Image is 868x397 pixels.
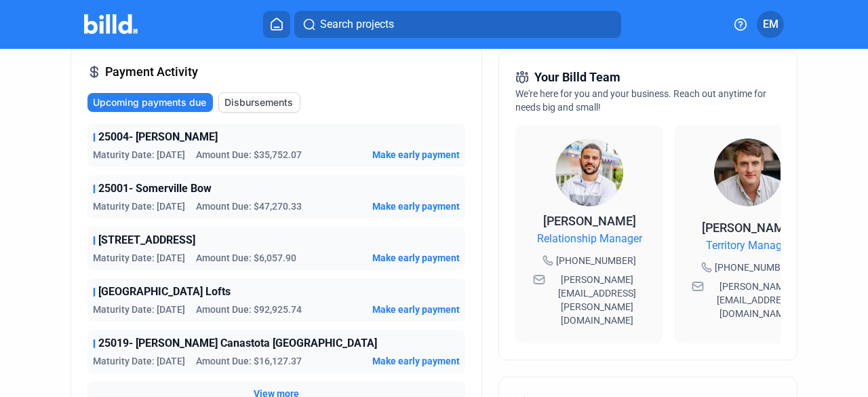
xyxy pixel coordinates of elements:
span: Search projects [320,16,394,33]
span: 25019- [PERSON_NAME] Canastota [GEOGRAPHIC_DATA] [98,335,377,352]
button: Upcoming payments due [87,93,213,112]
span: Territory Manager [706,238,791,254]
span: Amount Due: $16,127.37 [196,354,302,368]
span: Maturity Date: [DATE] [93,251,185,265]
span: Disbursements [224,96,293,109]
span: Your Billd Team [534,68,620,87]
span: Amount Due: $6,057.90 [196,251,296,265]
span: [PERSON_NAME][EMAIL_ADDRESS][PERSON_NAME][DOMAIN_NAME] [548,273,646,327]
button: EM [757,11,784,38]
img: Billd Company Logo [84,14,138,34]
span: Amount Due: $47,270.33 [196,200,302,213]
span: [GEOGRAPHIC_DATA] Lofts [98,284,231,300]
button: Search projects [294,11,621,38]
button: Make early payment [372,148,460,162]
span: Maturity Date: [DATE] [93,303,185,316]
span: [STREET_ADDRESS] [98,232,195,248]
img: Territory Manager [714,138,782,206]
span: [PERSON_NAME] [702,221,795,235]
span: 25004- [PERSON_NAME] [98,129,218,145]
span: [PHONE_NUMBER] [556,254,636,267]
span: EM [763,16,778,33]
button: Make early payment [372,200,460,213]
span: Upcoming payments due [93,96,206,109]
span: We're here for you and your business. Reach out anytime for needs big and small! [515,88,766,113]
img: Relationship Manager [555,138,623,206]
span: Amount Due: $35,752.07 [196,148,302,162]
span: Maturity Date: [DATE] [93,354,185,368]
span: Payment Activity [105,62,198,81]
span: Relationship Manager [537,231,642,247]
button: Make early payment [372,354,460,368]
span: 25001- Somerville Bow [98,181,212,197]
span: [PERSON_NAME][EMAIL_ADDRESS][DOMAIN_NAME] [707,280,804,320]
button: Disbursements [218,92,300,113]
span: Maturity Date: [DATE] [93,148,185,162]
span: Maturity Date: [DATE] [93,200,185,213]
button: Make early payment [372,251,460,265]
span: [PERSON_NAME] [543,214,636,228]
span: Amount Due: $92,925.74 [196,303,302,316]
span: [PHONE_NUMBER] [715,261,795,274]
button: Make early payment [372,303,460,316]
